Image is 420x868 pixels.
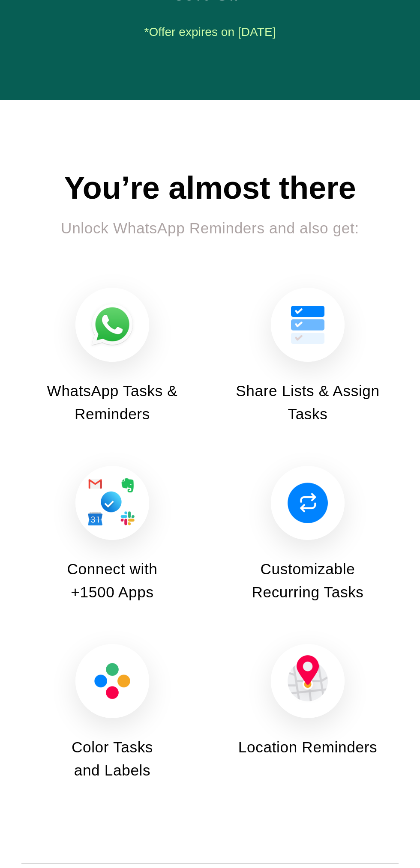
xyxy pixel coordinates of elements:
div: You’re almost there [21,168,399,207]
span: Share Lists & Assign Tasks [235,379,380,426]
span: Customizable Recurring Tasks [235,558,380,604]
span: Location Reminders [235,736,380,759]
img: Color Tasks and Labels [75,644,150,718]
img: WhatsApp Tasks & Reminders [75,288,150,362]
span: Color Tasks and Labels [64,736,160,782]
img: Customizable Recurring Tasks [271,466,345,540]
img: Share Lists & Assign Tasks [271,288,345,362]
img: Connect with +1500 Apps [75,466,150,540]
span: Connect with +1500 Apps [64,558,160,604]
span: WhatsApp Tasks & Reminders [40,379,185,426]
div: Unlock WhatsApp Reminders and also get: [32,217,388,240]
img: Location Reminders [271,644,345,718]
